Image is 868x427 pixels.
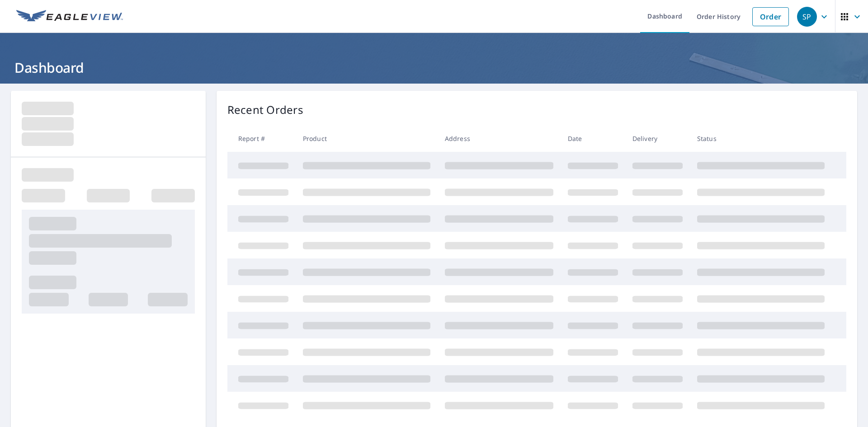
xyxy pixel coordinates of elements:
th: Delivery [625,125,690,152]
p: Recent Orders [227,102,303,118]
th: Status [690,125,832,152]
th: Product [296,125,438,152]
th: Address [438,125,561,152]
h1: Dashboard [11,58,857,77]
div: SP [797,7,817,27]
th: Date [561,125,625,152]
img: EV Logo [16,10,123,23]
a: Order [752,7,789,26]
th: Report # [227,125,296,152]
